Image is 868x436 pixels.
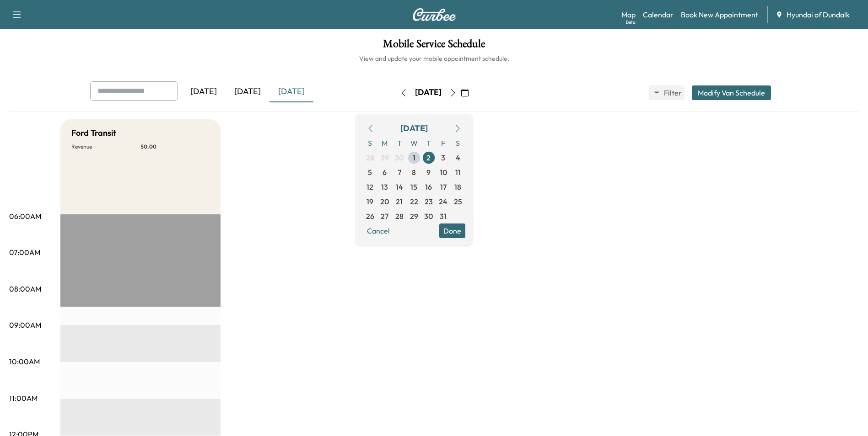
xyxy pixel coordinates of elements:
[398,167,401,178] span: 7
[396,196,403,207] span: 21
[71,143,140,150] p: Revenue
[436,136,451,150] span: F
[410,211,418,222] span: 29
[383,167,387,178] span: 6
[367,181,373,192] span: 12
[381,211,388,222] span: 27
[367,196,373,207] span: 19
[424,211,433,222] span: 30
[421,136,436,150] span: T
[787,9,850,20] span: Hyundai of Dundalk
[71,127,116,139] h5: Ford Transit
[396,181,403,192] span: 14
[9,247,40,258] p: 07:00AM
[440,167,447,178] span: 10
[441,152,445,163] span: 3
[410,181,417,192] span: 15
[412,167,416,178] span: 8
[407,136,421,150] span: W
[626,19,636,26] div: Beta
[451,136,465,150] span: S
[9,283,41,294] p: 08:00AM
[395,211,404,222] span: 28
[440,211,447,222] span: 31
[366,152,374,163] span: 28
[621,9,636,20] a: MapBeta
[400,122,428,135] div: [DATE]
[440,181,447,192] span: 17
[140,143,210,150] p: $ 0.00
[392,136,407,150] span: T
[270,81,313,102] div: [DATE]
[415,87,442,98] div: [DATE]
[9,319,41,330] p: 09:00AM
[439,196,447,207] span: 24
[9,211,41,222] p: 06:00AM
[380,196,389,207] span: 20
[381,181,388,192] span: 13
[395,152,404,163] span: 30
[363,223,394,238] button: Cancel
[643,9,674,20] a: Calendar
[9,393,38,404] p: 11:00AM
[9,356,40,367] p: 10:00AM
[425,196,433,207] span: 23
[410,196,418,207] span: 22
[664,87,680,98] span: Filter
[425,181,432,192] span: 16
[426,152,431,163] span: 2
[412,8,456,21] img: Curbee Logo
[692,85,771,100] button: Modify Van Schedule
[649,85,685,100] button: Filter
[381,152,389,163] span: 29
[426,167,431,178] span: 9
[413,152,415,163] span: 1
[182,81,226,102] div: [DATE]
[366,211,374,222] span: 26
[455,167,461,178] span: 11
[456,152,460,163] span: 4
[9,54,859,63] h6: View and update your mobile appointment schedule.
[9,38,859,54] h1: Mobile Service Schedule
[363,136,377,150] span: S
[377,136,392,150] span: M
[226,81,270,102] div: [DATE]
[368,167,372,178] span: 5
[439,223,465,238] button: Done
[454,196,462,207] span: 25
[454,181,461,192] span: 18
[681,9,758,20] a: Book New Appointment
